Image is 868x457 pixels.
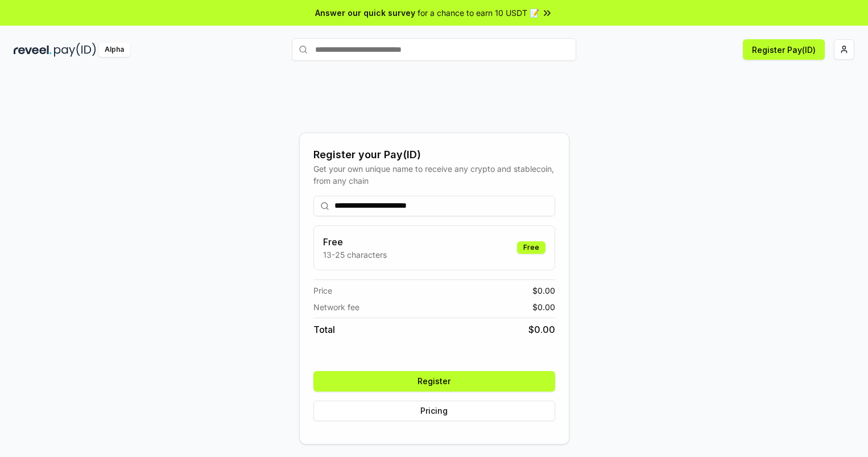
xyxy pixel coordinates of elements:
[313,301,359,313] span: Network fee
[532,285,555,297] span: $ 0.00
[313,371,555,392] button: Register
[313,163,555,187] div: Get your own unique name to receive any crypto and stablecoin, from any chain
[14,43,52,57] img: reveel_dark
[532,301,555,313] span: $ 0.00
[517,241,545,254] div: Free
[323,235,387,249] h3: Free
[313,323,335,336] span: Total
[98,43,130,57] div: Alpha
[54,43,96,57] img: pay_id
[743,39,825,60] button: Register Pay(ID)
[313,285,332,297] span: Price
[418,7,539,19] span: for a chance to earn 10 USDT 📝
[313,147,555,163] div: Register your Pay(ID)
[315,7,415,19] span: Answer our quick survey
[313,401,555,421] button: Pricing
[323,249,387,261] p: 13-25 characters
[528,323,555,336] span: $ 0.00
